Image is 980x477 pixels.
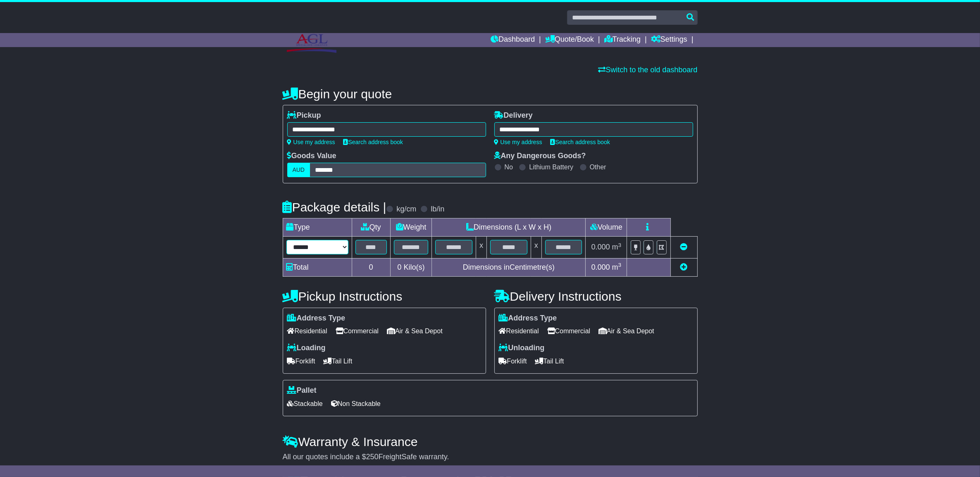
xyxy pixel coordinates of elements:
[283,87,698,101] h4: Begin your quote
[529,163,573,171] label: Lithium Battery
[651,33,687,47] a: Settings
[586,218,627,237] td: Volume
[432,258,586,276] td: Dimensions in Centimetre(s)
[494,290,698,303] h4: Delivery Instructions
[287,355,315,368] span: Forklift
[324,355,353,368] span: Tail Lift
[331,397,381,410] span: Non Stackable
[590,163,606,171] label: Other
[598,325,654,337] span: Air & Sea Depot
[287,163,310,177] label: AUD
[397,263,401,271] span: 0
[494,111,533,120] label: Delivery
[612,263,622,271] span: m
[499,355,527,368] span: Forklift
[283,435,698,449] h4: Warranty & Insurance
[387,325,443,337] span: Air & Sea Depot
[352,218,390,237] td: Qty
[283,290,486,303] h4: Pickup Instructions
[531,237,541,258] td: x
[547,325,590,337] span: Commercial
[390,258,432,276] td: Kilo(s)
[505,163,513,171] label: No
[287,397,323,410] span: Stackable
[618,242,622,248] sup: 3
[680,243,688,251] a: Remove this item
[390,218,432,237] td: Weight
[352,258,390,276] td: 0
[499,344,545,353] label: Unloading
[604,33,641,47] a: Tracking
[283,218,352,237] td: Type
[287,139,335,145] a: Use my address
[432,218,586,237] td: Dimensions (L x W x H)
[494,152,586,161] label: Any Dangerous Goods?
[551,139,610,145] a: Search address book
[343,139,403,145] a: Search address book
[283,453,698,462] div: All our quotes include a $ FreightSafe warranty.
[287,152,336,161] label: Goods Value
[476,237,487,258] td: x
[431,205,444,214] label: lb/in
[287,386,317,395] label: Pallet
[283,258,352,276] td: Total
[591,263,610,271] span: 0.000
[491,33,535,47] a: Dashboard
[287,344,326,353] label: Loading
[287,111,321,120] label: Pickup
[499,325,539,337] span: Residential
[396,205,416,214] label: kg/cm
[283,200,386,214] h4: Package details |
[287,314,346,323] label: Address Type
[591,243,610,251] span: 0.000
[287,325,327,337] span: Residential
[336,325,379,337] span: Commercial
[618,262,622,268] sup: 3
[366,453,379,461] span: 250
[680,263,688,271] a: Add new item
[535,355,564,368] span: Tail Lift
[494,139,542,145] a: Use my address
[612,243,622,251] span: m
[499,314,557,323] label: Address Type
[598,66,697,74] a: Switch to the old dashboard
[545,33,594,47] a: Quote/Book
